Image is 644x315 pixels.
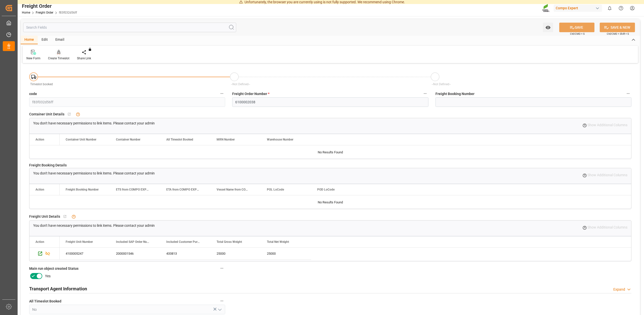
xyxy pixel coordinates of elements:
[267,188,284,191] span: POL LoCode
[29,285,87,292] h2: Transport Agent Information
[435,91,474,97] span: Freight Booking Number
[29,163,67,168] span: Freight Booking Details
[116,240,150,244] span: Included SAP Order Number
[33,223,155,228] p: You don't have necessary permissions to link items. Please contact your admin
[60,248,110,259] div: 4100005247
[267,138,293,141] span: Warehouse Number
[116,188,150,191] span: ETS from COMPO EXPERT
[21,36,38,44] div: Home
[66,138,96,141] span: Container Unit Number
[52,36,68,44] div: Email
[542,4,550,13] img: Screenshot%202023-09-29%20at%2010.02.21.png_1712312052.png
[166,240,200,244] span: Included Customer Purchase Order Numbers
[29,248,60,260] div: Press SPACE to select this row.
[35,240,44,244] div: Action
[66,240,93,244] span: Freight Unit Number
[35,138,44,141] div: Action
[22,11,30,14] a: Home
[33,121,155,126] p: You don't have necessary permissions to link items. Please contact your admin
[29,299,61,304] span: All Timeslot Booked
[231,82,250,86] span: --Not Defined--
[36,11,53,14] a: Freight Order
[261,248,311,259] div: 25000
[219,90,225,97] button: code
[625,90,631,97] button: Freight Booking Number
[217,138,235,141] span: MRN Number
[26,56,41,61] div: New Form
[116,138,140,141] span: Container Number
[29,112,64,117] span: Container Unit Details
[60,248,311,260] div: Press SPACE to select this row.
[166,138,193,141] span: All Timeslot Booked
[23,23,236,32] input: Search Fields
[570,32,585,36] span: Ctrl/CMD + S
[110,248,160,259] div: 2000001546
[30,82,53,86] span: Timeslot booked
[422,90,428,97] button: Freight Order Number *
[607,32,629,36] span: Ctrl/CMD + Shift + S
[166,188,200,191] span: ETA from COMPO EXPERT
[600,23,635,32] button: SAVE & NEW
[38,36,52,44] div: Edit
[45,274,51,279] span: Yes
[559,23,594,32] button: SAVE
[267,240,289,244] span: Total Net Weight
[29,214,60,219] span: Freight Unit Details
[216,306,223,313] button: open menu
[217,188,250,191] span: Vessel Name from COMPO EXPERT
[22,2,77,10] div: Freight Order
[615,3,627,14] button: Help Center
[48,56,69,61] div: Create Timeslot
[217,240,242,244] span: Total Gross Weight
[543,23,553,32] button: open menu
[219,265,225,272] button: Main run object created Status
[29,266,78,271] span: Main run object created Status
[554,3,604,13] button: Compo Expert
[219,298,225,304] button: All Timeslot Booked
[613,287,625,292] div: Expand
[66,188,99,191] span: Freight Booking Number
[33,171,155,176] p: You don't have necessary permissions to link items. Please contact your admin
[317,188,335,191] span: POD LoCode
[432,82,451,86] span: --Not Defined--
[232,91,269,97] span: Freight Order Number
[160,248,211,259] div: 433813
[554,5,602,12] div: Compo Expert
[29,91,37,97] span: code
[211,248,261,259] div: 25000
[35,188,44,191] div: Action
[604,3,615,14] button: show 0 new notifications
